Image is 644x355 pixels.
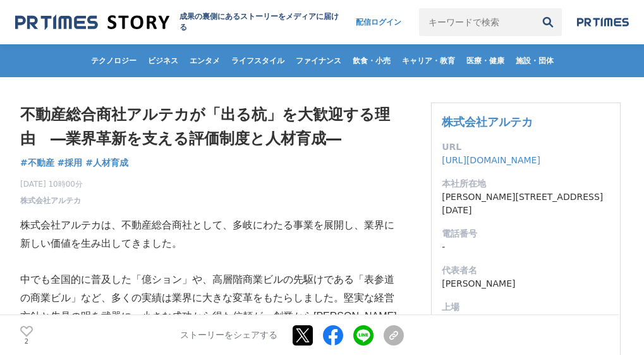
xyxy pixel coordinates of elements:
h2: 成果の裏側にあるストーリーをメディアに届ける [179,11,344,33]
a: テクノロジー [86,44,142,77]
a: ビジネス [143,44,183,77]
a: エンタメ [185,44,225,77]
button: 検索 [534,8,562,36]
p: 中でも全国的に普及した「億ション」や、高層階商業ビルの先駆けである「表参道の商業ビル」など、多くの実績は業界に大きな変革をもたらしました。堅実な経営方針と先見の明を武器に、小さな成功から得た信頼... [20,271,404,344]
img: prtimes [577,17,629,27]
dd: - [442,240,610,254]
a: #採用 [58,156,83,170]
span: #人材育成 [85,157,128,168]
a: 株式会社アルテカ [442,115,533,128]
h1: 不動産総合商社アルテカが「出る杭」を大歓迎する理由 ―業界革新を支える評価制度と人材育成― [20,103,404,151]
a: #人材育成 [85,156,128,170]
span: #採用 [58,157,83,168]
dt: 上場 [442,301,610,314]
span: エンタメ [185,56,225,66]
a: ライフスタイル [226,44,289,77]
input: キーワードで検索 [419,8,534,36]
a: 飲食・小売 [348,44,396,77]
img: 成果の裏側にあるストーリーをメディアに届ける [15,14,169,31]
span: #不動産 [20,157,54,168]
span: キャリア・教育 [397,56,460,66]
span: 施設・団体 [511,56,559,66]
p: ストーリーをシェアする [180,330,277,341]
a: キャリア・教育 [397,44,460,77]
dt: 代表者名 [442,264,610,277]
a: ファイナンス [291,44,346,77]
dt: 電話番号 [442,227,610,240]
dt: 本社所在地 [442,177,610,190]
p: 2 [20,338,33,344]
dd: [PERSON_NAME] [442,277,610,290]
span: ビジネス [143,56,183,66]
dd: 未上場 [442,314,610,327]
dd: [PERSON_NAME][STREET_ADDRESS][DATE] [442,190,610,217]
span: ファイナンス [291,56,346,66]
a: 施設・団体 [511,44,559,77]
a: 医療・健康 [461,44,509,77]
a: #不動産 [20,156,54,170]
p: 株式会社アルテカは、不動産総合商社として、多岐にわたる事業を展開し、業界に新しい価値を生み出してきました。 [20,216,404,253]
span: [DATE] 10時00分 [20,178,83,190]
a: 成果の裏側にあるストーリーをメディアに届ける 成果の裏側にあるストーリーをメディアに届ける [15,11,343,33]
dt: URL [442,140,610,154]
a: 株式会社アルテカ [20,195,81,206]
span: 飲食・小売 [348,56,396,66]
a: 配信ログイン [343,8,414,36]
span: 医療・健康 [461,56,509,66]
span: テクノロジー [86,56,142,66]
a: [URL][DOMAIN_NAME] [442,155,540,165]
span: ライフスタイル [226,56,289,66]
